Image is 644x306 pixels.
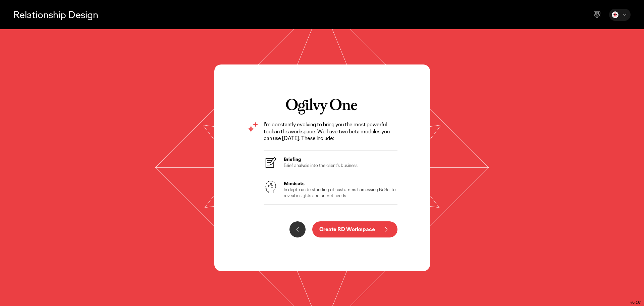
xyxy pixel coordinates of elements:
[284,180,398,186] h3: Mindsets
[284,156,358,162] h3: Briefing
[264,121,398,142] p: I'm constantly evolving to bring you the most powerful tools in this workspace. We have two beta ...
[312,221,397,237] button: Create RD Workspace
[284,186,398,199] p: In depth understanding of customers harnessing BeSci to reveal insights and unmet needs
[13,8,98,21] p: Relationship Design
[284,162,358,168] p: Brief analysis into the client’s business
[319,227,375,232] p: Create RD Workspace
[612,11,619,18] img: Cynthia Lee
[589,7,605,23] div: Send feedback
